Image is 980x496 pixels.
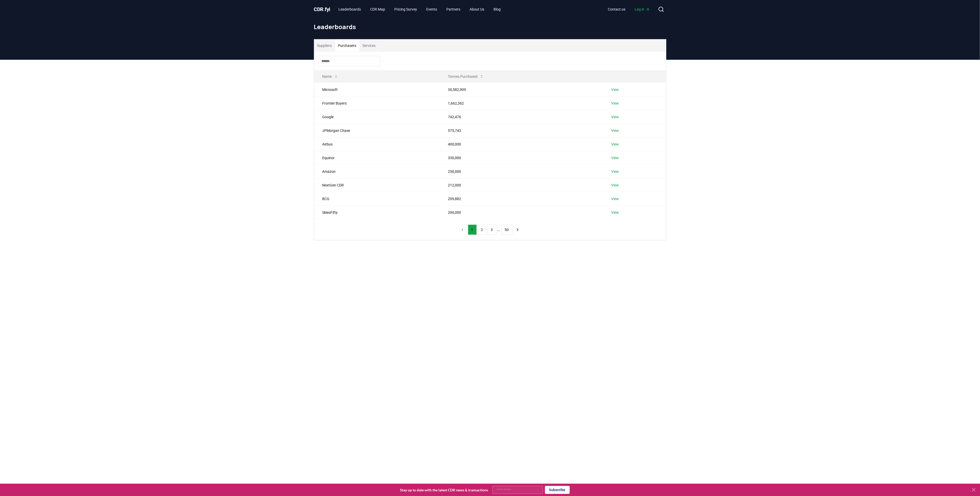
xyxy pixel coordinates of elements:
a: View [611,183,619,188]
td: 212,000 [440,178,603,192]
a: Log in [631,5,654,14]
td: 742,476 [440,110,603,124]
button: 50 [501,225,512,235]
a: CDR.fyi [314,6,330,13]
nav: Main [334,5,505,14]
a: Contact us [604,5,630,14]
a: View [611,142,619,147]
a: View [611,169,619,174]
button: Name [318,71,342,82]
td: Frontier Buyers [314,96,440,110]
span: CDR fyi [314,6,330,12]
td: NextGen CDR [314,178,440,192]
button: 1 [468,225,477,235]
a: Blog [489,5,505,14]
a: Leaderboards [334,5,365,14]
td: 250,000 [440,165,603,178]
td: SkiesFifty [314,206,440,219]
td: 575,743 [440,124,603,137]
a: View [611,155,619,160]
button: 2 [478,225,487,235]
td: 30,582,909 [440,83,603,96]
a: Pricing Survey [390,5,421,14]
td: Microsoft [314,83,440,96]
a: View [611,87,619,92]
td: BCG [314,192,440,206]
button: 3 [488,225,496,235]
td: Airbus [314,137,440,151]
td: 330,000 [440,151,603,165]
a: View [611,196,619,201]
td: 400,000 [440,137,603,151]
td: 1,662,362 [440,96,603,110]
td: JPMorgan Chase [314,124,440,137]
button: Purchasers [335,39,360,52]
a: View [611,210,619,215]
td: Equinor [314,151,440,165]
button: Tonnes Purchased [444,71,488,82]
li: ... [497,227,500,233]
td: Amazon [314,165,440,178]
a: About Us [465,5,488,14]
span: . [323,6,325,12]
button: Suppliers [314,39,335,52]
td: 200,000 [440,206,603,219]
td: Google [314,110,440,124]
a: Partners [442,5,464,14]
a: CDR Map [366,5,389,14]
span: Log in [635,7,650,12]
button: Services [360,39,379,52]
a: View [611,128,619,133]
button: next page [513,225,522,235]
a: View [611,101,619,106]
a: Events [422,5,441,14]
td: 209,882 [440,192,603,206]
h1: Leaderboards [314,23,666,31]
a: View [611,114,619,119]
nav: Main [604,5,654,14]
